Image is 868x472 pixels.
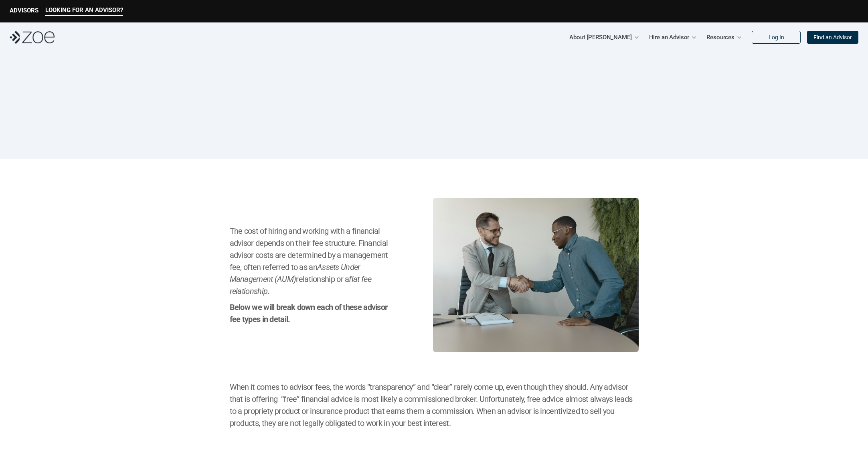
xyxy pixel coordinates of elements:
[45,6,123,14] p: LOOKING FOR AN ADVISOR?
[230,274,373,296] em: flat fee relationship
[769,34,784,41] p: Log In
[10,7,38,14] p: ADVISORS
[230,301,393,325] h2: Below we will break down each of these advisor fee types in detail.
[807,31,858,44] a: Find an Advisor
[230,262,362,284] em: Assets Under Management (AUM)
[649,31,690,43] p: Hire an Advisor
[752,31,801,44] a: Log In
[706,31,734,43] p: Resources
[245,92,623,119] h1: How Much Does a Financial Advisor Cost?
[230,225,393,297] h2: The cost of hiring and working with a financial advisor depends on their fee structure. Financial...
[230,381,639,429] h2: When it comes to advisor fees, the words “transparency” and “clear” rarely come up, even though t...
[813,34,852,41] p: Find an Advisor
[569,31,631,43] p: About [PERSON_NAME]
